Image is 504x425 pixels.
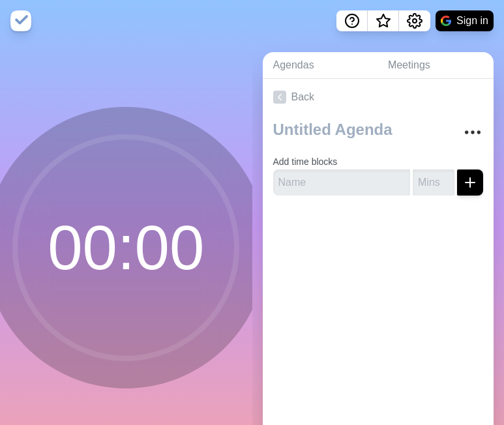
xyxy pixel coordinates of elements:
button: Help [336,10,368,31]
a: Agendas [263,52,378,79]
button: More [460,119,486,145]
a: Meetings [378,52,494,79]
button: Sign in [436,10,494,31]
a: Back [263,79,494,115]
img: timeblocks logo [10,10,31,31]
button: Settings [399,10,430,31]
button: What’s new [368,10,399,31]
img: google logo [441,16,451,26]
input: Name [273,169,411,196]
input: Mins [413,169,454,196]
label: Add time blocks [273,156,338,167]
